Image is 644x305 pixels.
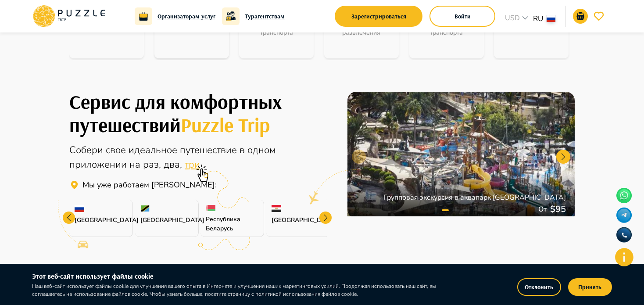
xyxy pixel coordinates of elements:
a: Турагентствам [245,11,285,21]
span: приложении [69,158,129,171]
h6: Этот веб-сайт использует файлы cookie [32,271,438,282]
p: Наш веб-сайт использует файлы cookie для улучшения вашего опыта в Интернете и улучшения наших мар... [32,282,438,298]
button: favorite [591,9,606,24]
button: Отклонить [517,278,561,296]
a: Организаторам услуг [157,11,215,21]
p: $ [550,203,555,216]
span: на [129,158,143,171]
p: Сервис для путешествий Puzzle Trip [82,179,217,191]
span: Собери [69,144,106,157]
p: [GEOGRAPHIC_DATA] [140,215,193,225]
span: в [240,144,247,157]
span: идеальное [129,144,180,157]
button: Зарегистрироваться [335,6,422,27]
div: Онлайн агрегатор туристических услуг для путешествий по всему миру. [69,143,327,172]
div: USD [502,13,533,25]
p: Республика Беларусь [206,215,258,233]
p: От [538,204,550,215]
span: раз, [143,158,164,171]
p: RU [533,13,543,25]
span: два, [164,158,185,171]
img: lang [547,15,555,22]
button: Войти [429,6,495,27]
p: Групповая экскурсия в аквапарк [GEOGRAPHIC_DATA] [383,192,566,203]
span: одном [247,144,275,157]
span: Puzzle Trip [181,112,270,137]
p: [GEOGRAPHIC_DATA] [75,215,127,225]
span: три [185,158,200,171]
button: notifications [573,9,588,24]
button: Принять [568,278,612,296]
span: свое [106,144,129,157]
p: [GEOGRAPHIC_DATA] [272,215,324,225]
span: путешествие [180,144,240,157]
p: 95 [555,203,566,216]
h1: Собери свое идеальное путешествие с Puzzle Trip [69,90,327,136]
